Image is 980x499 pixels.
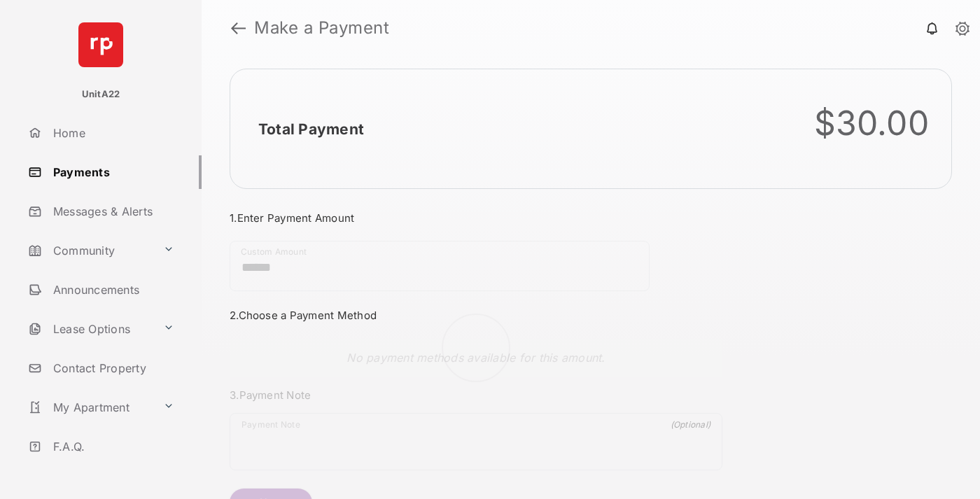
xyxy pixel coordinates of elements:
[82,87,120,101] p: UnitA22
[22,351,202,385] a: Contact Property
[22,312,157,346] a: Lease Options
[230,309,722,322] h3: 2. Choose a Payment Method
[78,22,123,67] img: svg+xml;base64,PHN2ZyB4bWxucz0iaHR0cDovL3d3dy53My5vcmcvMjAwMC9zdmciIHdpZHRoPSI2NCIgaGVpZ2h0PSI2NC...
[258,120,364,138] h2: Total Payment
[254,20,389,36] strong: Make a Payment
[22,195,202,228] a: Messages & Alerts
[814,103,930,143] div: $30.00
[22,116,202,150] a: Home
[22,234,157,267] a: Community
[230,388,722,402] h3: 3. Payment Note
[22,273,202,307] a: Announcements
[22,391,157,424] a: My Apartment
[22,430,202,463] a: F.A.Q.
[230,211,722,225] h3: 1. Enter Payment Amount
[22,155,202,189] a: Payments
